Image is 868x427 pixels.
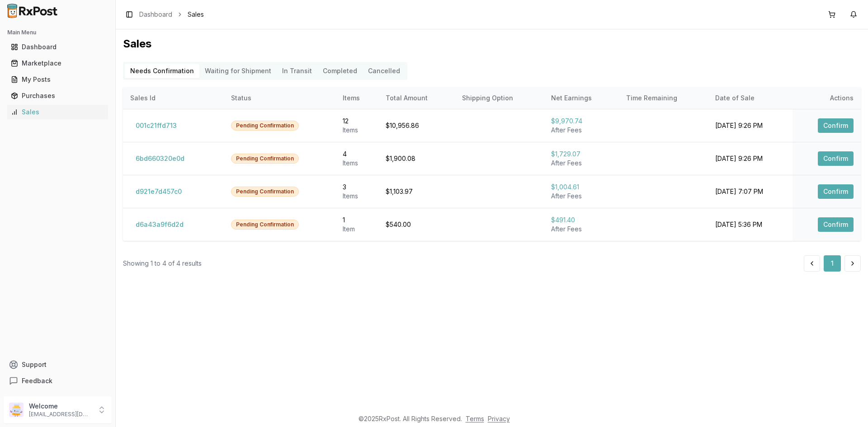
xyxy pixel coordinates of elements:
button: Confirm [818,184,854,199]
div: Pending Confirmation [231,220,299,230]
div: $1,103.97 [386,187,448,196]
div: Pending Confirmation [231,121,299,131]
a: Dashboard [7,39,108,55]
a: Sales [7,104,108,120]
th: Actions [793,87,861,109]
button: Confirm [818,217,854,232]
button: Marketplace [4,56,112,70]
div: After Fees [551,192,612,201]
h1: Sales [123,37,861,51]
a: Terms [466,415,484,422]
div: After Fees [551,126,612,135]
p: Welcome [29,402,92,411]
div: $1,004.61 [551,183,612,192]
nav: breadcrumb [139,10,204,19]
p: [EMAIL_ADDRESS][DOMAIN_NAME] [29,411,92,418]
button: In Transit [277,64,317,78]
button: d921e7d457c0 [130,184,187,199]
div: [DATE] 9:26 PM [715,121,785,130]
div: $491.40 [551,216,612,225]
th: Time Remaining [619,87,708,109]
button: Needs Confirmation [125,64,199,78]
div: Marketplace [11,59,104,68]
button: 1 [824,255,841,272]
button: Support [4,357,112,373]
div: Pending Confirmation [231,187,299,197]
button: Confirm [818,151,854,166]
div: 4 [343,150,371,159]
a: Dashboard [139,10,172,19]
button: Feedback [4,373,112,389]
div: Showing 1 to 4 of 4 results [123,259,202,268]
button: d6a43a9f6d2d [130,217,189,232]
button: Waiting for Shipment [199,64,277,78]
div: After Fees [551,225,612,234]
div: Pending Confirmation [231,154,299,164]
span: Sales [188,10,204,19]
a: My Posts [7,71,108,88]
div: Item [343,225,371,234]
div: 1 [343,216,371,225]
a: Marketplace [7,55,108,71]
div: Purchases [11,91,104,100]
button: Sales [4,105,112,119]
a: Privacy [488,415,510,422]
th: Total Amount [378,87,455,109]
button: Purchases [4,89,112,103]
div: $1,729.07 [551,150,612,159]
button: Confirm [818,118,854,133]
button: Cancelled [363,64,406,78]
h2: Main Menu [7,29,108,36]
button: 6bd660320e0d [130,151,190,166]
th: Status [224,87,335,109]
a: Purchases [7,88,108,104]
div: $9,970.74 [551,117,612,126]
div: [DATE] 9:26 PM [715,154,785,163]
th: Sales Id [123,87,224,109]
div: $540.00 [386,220,448,229]
div: [DATE] 5:36 PM [715,220,785,229]
div: $1,900.08 [386,154,448,163]
div: $10,956.86 [386,121,448,130]
div: [DATE] 7:07 PM [715,187,785,196]
div: After Fees [551,159,612,168]
button: 001c21ffd713 [130,118,182,133]
button: Completed [317,64,363,78]
span: Feedback [22,376,52,385]
img: User avatar [9,403,24,417]
div: My Posts [11,75,104,84]
th: Net Earnings [544,87,619,109]
div: Item s [343,192,371,201]
div: Sales [11,108,104,117]
img: RxPost Logo [4,4,61,18]
div: Item s [343,126,371,135]
th: Date of Sale [708,87,793,109]
div: 3 [343,183,371,192]
button: My Posts [4,72,112,87]
th: Shipping Option [455,87,544,109]
div: 12 [343,117,371,126]
th: Items [335,87,378,109]
div: Dashboard [11,42,104,52]
button: Dashboard [4,40,112,54]
div: Item s [343,159,371,168]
